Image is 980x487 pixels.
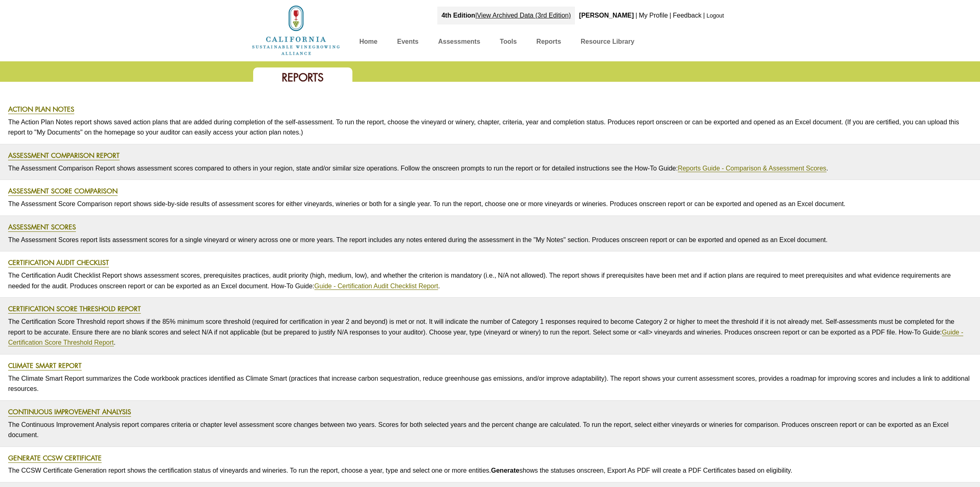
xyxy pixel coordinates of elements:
[8,268,972,293] p: The Certification Audit Checklist Report shows assessment scores, prerequisites practices, audit ...
[8,161,972,176] p: The Assessment Comparison Report shows assessment scores compared to others in your region, state...
[8,371,972,396] p: The Climate Smart Report summarizes the Code workbook practices identified as Climate Smart (prac...
[8,463,972,478] p: The CCSW Certificate Generation report shows the certification status of vineyards and wineries. ...
[282,70,324,85] span: Reports
[8,258,109,267] a: Certification Audit Checklist
[251,4,341,56] img: logo_cswa2x.png
[639,12,668,19] a: My Profile
[8,314,972,350] p: The Certification Score Threshold report shows if the 85% minimum score threshold (required for c...
[8,233,972,247] p: The Assessment Scores report lists assessment scores for a single vineyard or winery across one o...
[581,36,635,50] a: Resource Library
[500,36,517,50] a: Tools
[8,197,972,211] p: The Assessment Score Comparison report shows side-by-side results of assessment scores for either...
[579,12,634,19] b: [PERSON_NAME]
[669,7,672,25] div: |
[8,304,141,314] a: Certification Score Threshold Report
[251,26,341,33] a: Home
[437,7,575,25] div: |
[8,151,120,160] a: Assessment Comparison Report
[397,36,418,50] a: Events
[702,7,706,25] div: |
[314,283,438,290] a: Guide - Certification Audit Checklist Report
[537,36,561,50] a: Reports
[8,361,82,370] a: Climate Smart Report
[8,115,972,140] p: The Action Plan Notes report shows saved action plans that are added during completion of the sel...
[635,7,638,25] div: |
[8,105,74,114] a: Action Plan Notes
[359,36,377,50] a: Home
[441,12,475,19] strong: 4th Edition
[8,186,118,196] a: Assessment Score Comparison
[8,222,76,232] a: Assessment Scores
[8,407,131,417] a: Continuous Improvement Analysis
[678,165,826,172] a: Reports Guide - Comparison & Assessment Scores
[438,36,480,50] a: Assessments
[477,12,571,19] a: View Archived Data (3rd Edition)
[491,467,519,474] strong: Generate
[673,12,702,19] a: Feedback
[8,417,972,442] p: The Continuous Improvement Analysis report compares criteria or chapter level assessment score ch...
[8,453,102,463] a: Generate CCSW Certificate
[706,12,724,19] a: Logout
